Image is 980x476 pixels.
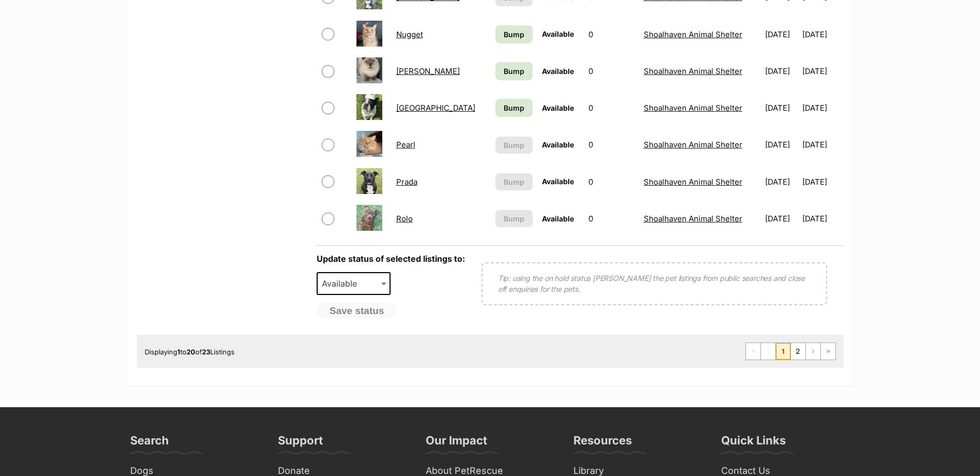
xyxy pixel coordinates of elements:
[317,303,397,319] button: Save status
[396,214,413,224] a: Rolo
[761,17,801,52] td: [DATE]
[791,343,805,360] a: Page 2
[802,164,843,200] td: [DATE]
[761,201,801,236] td: [DATE]
[318,276,367,291] span: Available
[317,254,465,264] label: Update status of selected listings to:
[776,343,790,360] span: Page 1
[498,273,811,294] p: Tip: using the on hold status [PERSON_NAME] the pet listings from public searches and close off e...
[504,176,524,187] span: Bump
[584,201,639,236] td: 0
[806,343,820,360] a: Next page
[745,343,836,360] nav: Pagination
[396,103,475,113] a: [GEOGRAPHIC_DATA]
[802,90,843,126] td: [DATE]
[542,103,574,112] span: Available
[495,62,533,80] a: Bump
[278,433,323,454] h3: Support
[426,433,487,454] h3: Our Impact
[802,53,843,89] td: [DATE]
[495,210,533,227] button: Bump
[542,67,574,76] span: Available
[721,433,786,454] h3: Quick Links
[761,343,775,360] span: Previous page
[746,343,760,360] span: First page
[145,348,235,356] span: Displaying to of Listings
[495,173,533,190] button: Bump
[504,140,524,151] span: Bump
[504,102,524,113] span: Bump
[396,177,417,187] a: Prada
[644,103,742,113] a: Shoalhaven Animal Shelter
[186,348,195,356] strong: 20
[396,66,460,76] a: [PERSON_NAME]
[495,99,533,117] a: Bump
[542,29,574,38] span: Available
[317,272,391,295] span: Available
[584,90,639,126] td: 0
[761,53,801,89] td: [DATE]
[644,177,742,187] a: Shoalhaven Animal Shelter
[202,348,210,356] strong: 23
[584,17,639,52] td: 0
[644,29,742,39] a: Shoalhaven Animal Shelter
[504,29,524,40] span: Bump
[584,164,639,200] td: 0
[802,201,843,236] td: [DATE]
[177,348,180,356] strong: 1
[761,127,801,162] td: [DATE]
[504,213,524,224] span: Bump
[504,66,524,77] span: Bump
[802,17,843,52] td: [DATE]
[584,127,639,162] td: 0
[802,127,843,162] td: [DATE]
[130,433,169,454] h3: Search
[761,164,801,200] td: [DATE]
[542,177,574,186] span: Available
[396,140,415,150] a: Pearl
[821,343,835,360] a: Last page
[495,137,533,154] button: Bump
[396,29,423,39] a: Nugget
[761,90,801,126] td: [DATE]
[644,140,742,150] a: Shoalhaven Animal Shelter
[644,66,742,76] a: Shoalhaven Animal Shelter
[573,433,632,454] h3: Resources
[495,25,533,43] a: Bump
[542,140,574,149] span: Available
[644,214,742,224] a: Shoalhaven Animal Shelter
[542,214,574,223] span: Available
[584,53,639,89] td: 0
